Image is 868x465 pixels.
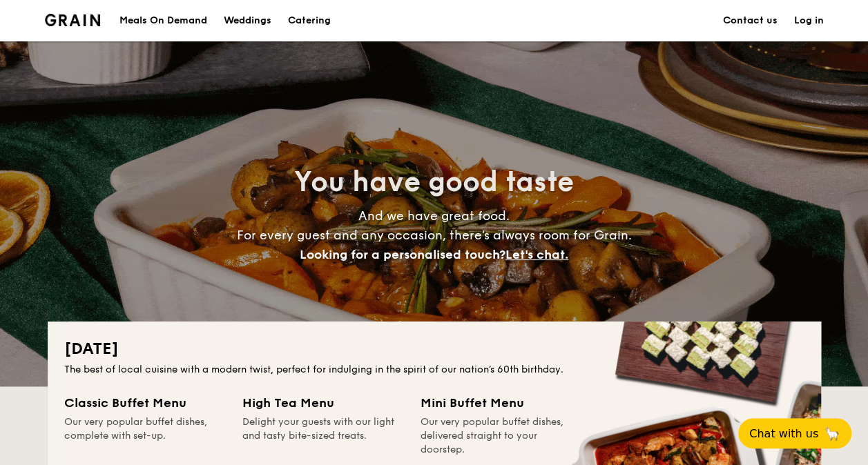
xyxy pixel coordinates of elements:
[64,363,804,377] div: The best of local cuisine with a modern twist, perfect for indulging in the spirit of our nation’...
[237,208,632,262] span: And we have great food. For every guest and any occasion, there’s always room for Grain.
[64,415,226,457] div: Our very popular buffet dishes, complete with set-up.
[45,14,101,26] img: Grain
[505,247,568,262] span: Let's chat.
[738,418,851,448] button: Chat with us🦙
[64,338,804,360] h2: [DATE]
[242,415,404,457] div: Delight your guests with our light and tasty bite-sized treats.
[421,393,582,413] div: Mini Buffet Menu
[421,415,582,457] div: Our very popular buffet dishes, delivered straight to your doorstep.
[300,247,505,262] span: Looking for a personalised touch?
[749,427,818,440] span: Chat with us
[294,166,574,199] span: You have good taste
[242,393,404,413] div: High Tea Menu
[64,393,226,413] div: Classic Buffet Menu
[45,14,101,26] a: Logotype
[824,426,840,442] span: 🦙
